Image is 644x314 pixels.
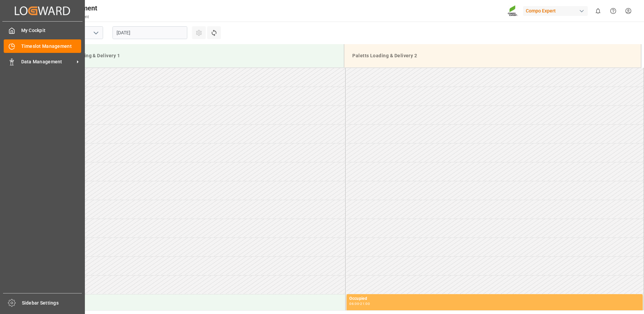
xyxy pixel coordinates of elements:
a: My Cockpit [4,24,81,37]
input: DD.MM.YYYY [112,26,187,39]
span: Data Management [21,58,74,65]
span: Sidebar Settings [22,300,82,307]
div: Paletts Loading & Delivery 1 [53,50,339,62]
button: open menu [91,28,101,38]
span: My Cockpit [21,27,82,34]
div: 06:00 [349,302,359,305]
button: Compo Expert [523,4,590,17]
button: show 0 new notifications [590,3,606,19]
div: Occupied [349,295,640,302]
span: Timeslot Management [21,43,82,50]
button: Help Center [606,3,621,19]
img: Screenshot%202023-09-29%20at%2010.02.21.png_1712312052.png [508,5,518,17]
div: Compo Expert [523,6,588,16]
a: Timeslot Management [4,39,81,53]
div: Paletts Loading & Delivery 2 [350,50,636,62]
div: - [359,302,360,305]
div: 21:00 [360,302,370,305]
